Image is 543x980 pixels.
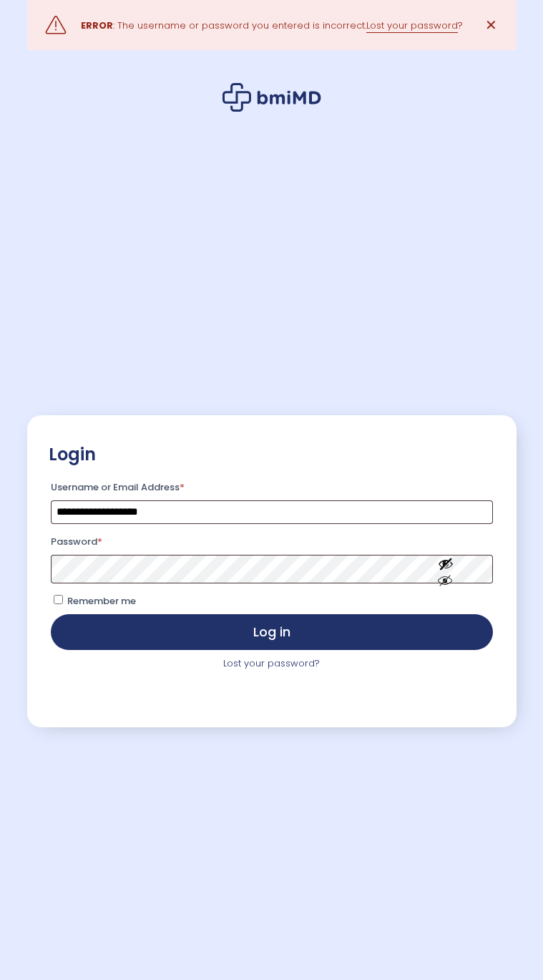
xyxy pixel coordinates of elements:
[51,614,493,650] button: Log in
[366,19,458,33] a: Lost your password
[54,595,63,604] input: Remember me
[81,19,463,32] div: : The username or password you entered is incorrect. ?
[51,478,493,497] label: Username or Email Address
[223,656,320,670] a: Lost your password?
[51,533,493,551] label: Password
[477,11,506,39] a: ✕
[406,544,486,593] button: Show password
[49,444,495,465] h2: Login
[485,19,497,32] span: ✕
[81,19,113,32] strong: ERROR
[67,594,136,608] span: Remember me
